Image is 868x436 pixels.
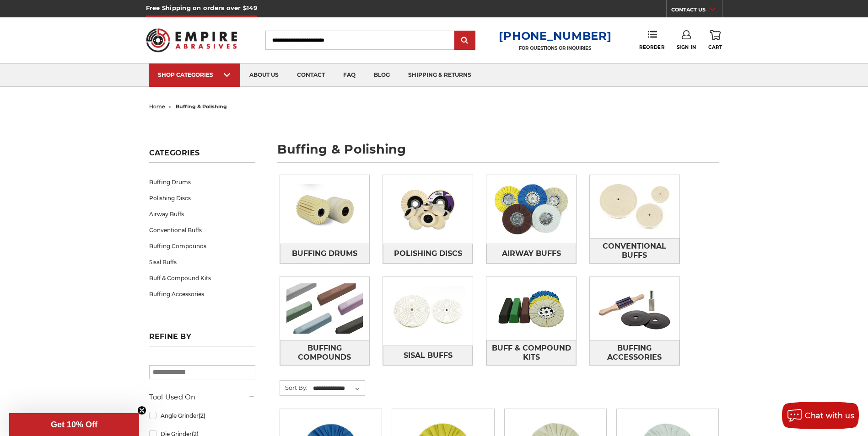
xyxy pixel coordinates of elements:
[486,277,576,340] img: Buff & Compound Kits
[149,286,255,302] a: Buffing Accessories
[365,64,399,87] a: blog
[149,190,255,206] a: Polishing Discs
[590,340,679,365] span: Buffing Accessories
[149,103,165,110] a: home
[708,44,722,50] span: Cart
[149,254,255,270] a: Sisal Buffs
[708,30,722,50] a: Cart
[456,32,474,50] input: Submit
[590,238,679,263] a: Conventional Buffs
[146,22,237,58] img: Empire Abrasives
[383,280,473,343] img: Sisal Buffs
[590,277,679,340] img: Buffing Accessories
[137,406,146,415] button: Close teaser
[590,340,679,365] a: Buffing Accessories
[149,149,255,163] h5: Categories
[394,246,462,261] span: Polishing Discs
[199,412,205,419] span: (2)
[280,340,369,365] span: Buffing Compounds
[671,5,722,17] a: CONTACT US
[805,411,854,420] span: Chat with us
[280,277,370,340] img: Buffing Compounds
[280,381,307,394] label: Sort By:
[149,332,255,346] h5: Refine by
[399,64,480,87] a: shipping & returns
[240,64,288,87] a: about us
[383,178,473,241] img: Polishing Discs
[312,382,365,395] select: Sort By:
[383,346,473,365] a: Sisal Buffs
[383,244,473,263] a: Polishing Discs
[639,44,664,50] span: Reorder
[158,71,231,78] div: SHOP CATEGORIES
[280,340,370,365] a: Buffing Compounds
[677,44,696,50] span: Sign In
[486,244,576,263] a: Airway Buffs
[149,174,255,190] a: Buffing Drums
[499,29,611,43] a: [PHONE_NUMBER]
[590,239,679,263] span: Conventional Buffs
[639,30,664,50] a: Reorder
[149,222,255,238] a: Conventional Buffs
[292,246,357,261] span: Buffing Drums
[334,64,365,87] a: faq
[590,175,679,238] img: Conventional Buffs
[280,178,370,241] img: Buffing Drums
[149,206,255,222] a: Airway Buffs
[502,246,561,261] span: Airway Buffs
[499,45,611,51] p: FOR QUESTIONS OR INQUIRIES
[404,348,453,363] span: Sisal Buffs
[9,413,139,436] div: Get 10% OffClose teaser
[486,340,576,365] a: Buff & Compound Kits
[51,420,97,429] span: Get 10% Off
[149,392,255,403] h5: Tool Used On
[277,143,719,163] h1: buffing & polishing
[782,402,859,429] button: Chat with us
[280,244,370,263] a: Buffing Drums
[149,408,255,424] a: Angle Grinder
[486,178,576,241] img: Airway Buffs
[149,270,255,286] a: Buff & Compound Kits
[487,340,576,365] span: Buff & Compound Kits
[149,238,255,254] a: Buffing Compounds
[176,103,227,110] span: buffing & polishing
[288,64,334,87] a: contact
